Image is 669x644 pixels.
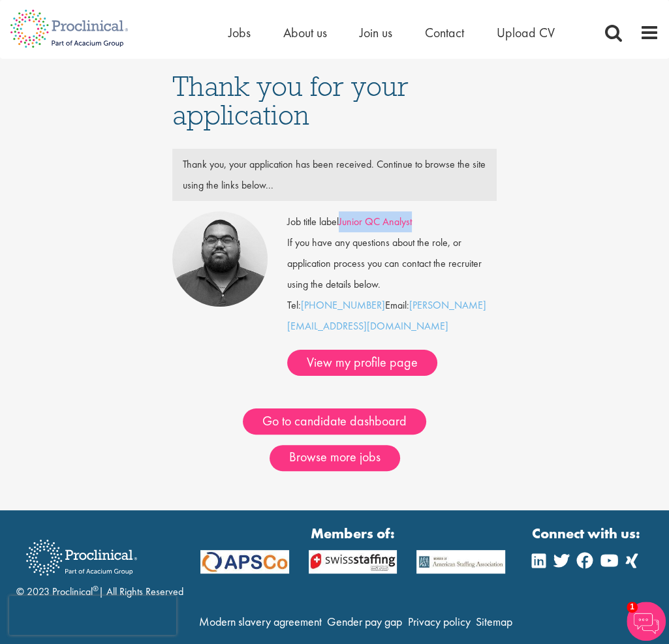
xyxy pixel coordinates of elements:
[283,24,327,41] a: About us
[627,602,638,613] span: 1
[497,24,555,41] a: Upload CV
[407,550,515,574] img: APSCo
[287,350,437,376] a: View my profile page
[339,215,412,228] a: Junior QC Analyst
[301,298,385,312] a: [PHONE_NUMBER]
[327,614,402,629] a: Gender pay gap
[277,232,507,295] div: If you have any questions about the role, or application process you can contact the recruiter us...
[425,24,464,41] a: Contact
[199,614,322,629] a: Modern slavery agreement
[9,596,176,635] iframe: reCAPTCHA
[299,550,407,574] img: APSCo
[93,583,99,594] sup: ®
[627,602,666,641] img: Chatbot
[476,614,512,629] a: Sitemap
[200,523,506,544] strong: Members of:
[16,530,147,585] img: Proclinical Recruitment
[228,24,251,41] a: Jobs
[277,211,507,232] div: Job title label
[360,24,392,41] a: Join us
[532,523,643,544] strong: Connect with us:
[191,550,299,574] img: APSCo
[270,445,400,471] a: Browse more jobs
[173,154,497,196] div: Thank you, your application has been received. Continue to browse the site using the links below...
[243,408,426,435] a: Go to candidate dashboard
[172,69,409,132] span: Thank you for your application
[408,614,471,629] a: Privacy policy
[16,530,183,600] div: © 2023 Proclinical | All Rights Reserved
[172,211,268,307] img: Ashley Bennett
[287,211,497,376] div: Tel: Email:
